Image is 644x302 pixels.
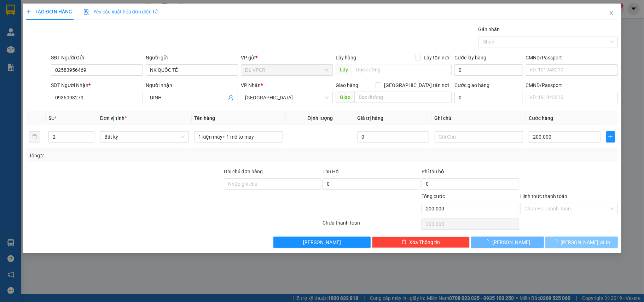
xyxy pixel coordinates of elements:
[29,131,40,143] button: delete
[48,115,54,121] span: SL
[322,219,421,231] div: Chưa thanh toán
[51,54,143,62] div: SĐT Người Gửi
[454,82,489,88] label: Cước giao hàng
[454,64,523,76] input: Cước lấy hàng
[521,193,568,199] label: Hình thức thanh toán
[553,239,561,244] span: loading
[336,55,356,60] span: Lấy hàng
[241,54,333,62] div: VP gửi
[381,81,452,89] span: [GEOGRAPHIC_DATA] tận nơi
[478,27,500,32] label: Gán nhãn
[561,238,610,246] span: [PERSON_NAME] và In
[357,115,383,121] span: Giá trị hàng
[485,239,492,244] span: loading
[29,152,249,159] div: Tổng: 2
[336,82,358,88] span: Giao hàng
[26,9,31,14] span: plus
[526,54,618,62] div: CMND/Passport
[303,238,341,246] span: [PERSON_NAME]
[104,132,185,142] span: Bất kỳ
[273,237,371,248] button: [PERSON_NAME]
[26,9,72,14] span: TẠO ĐƠN HÀNG
[224,178,321,190] input: Ghi chú đơn hàng
[545,237,618,248] button: [PERSON_NAME] và In
[100,115,127,121] span: Đơn vị tính
[454,55,486,60] label: Cước lấy hàng
[526,81,618,89] div: CMND/Passport
[422,193,445,199] span: Tổng cước
[83,9,158,14] span: Yêu cầu xuất hóa đơn điện tử
[432,111,526,125] th: Ghi chú
[146,81,238,89] div: Người nhận
[492,238,530,246] span: [PERSON_NAME]
[372,237,470,248] button: deleteXóa Thông tin
[241,82,261,88] span: VP Nhận
[336,92,354,103] span: Giao
[336,64,352,75] span: Lấy
[529,115,553,121] span: Cước hàng
[435,131,523,143] input: Ghi Chú
[602,4,621,23] button: Close
[402,239,407,245] span: delete
[195,131,283,143] input: VD: Bàn, Ghế
[51,81,143,89] div: SĐT Người Nhận
[352,64,452,75] input: Dọc đường
[357,131,429,143] input: 0
[421,54,452,62] span: Lấy tận nơi
[354,92,452,103] input: Dọc đường
[410,238,440,246] span: Xóa Thông tin
[422,168,519,178] div: Phí thu hộ
[245,65,329,75] span: ĐL VPCR
[471,237,544,248] button: [PERSON_NAME]
[228,95,234,100] span: user-add
[224,169,263,174] label: Ghi chú đơn hàng
[606,131,615,143] button: plus
[609,10,614,16] span: close
[83,9,89,15] img: icon
[323,169,339,174] span: Thu Hộ
[308,115,333,121] span: Định lượng
[607,134,615,140] span: plus
[195,115,215,121] span: Tên hàng
[146,54,238,62] div: Người gửi
[245,92,329,103] span: ĐL Quận 1
[454,92,523,103] input: Cước giao hàng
